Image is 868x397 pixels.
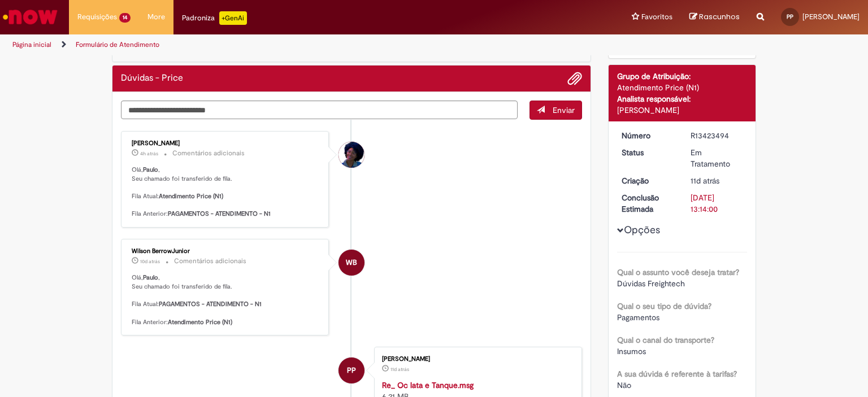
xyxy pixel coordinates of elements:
[159,192,223,200] b: Atendimento Price (N1)
[802,12,860,21] span: [PERSON_NAME]
[617,93,748,104] div: Analista responsável:
[121,101,518,120] textarea: Digite sua mensagem aqui...
[617,71,748,82] div: Grupo de Atribuição:
[617,346,646,356] span: Insumos
[172,149,245,158] small: Comentários adicionais
[132,273,320,326] p: Olá, , Seu chamado foi transferido de fila. Fila Atual: Fila Anterior:
[617,301,711,311] b: Qual o seu tipo de dúvida?
[617,278,685,289] span: Dúvidas Freightech
[119,13,131,23] span: 14
[1,6,59,28] img: ServiceNow
[132,248,320,255] div: Wilson BerrowJunior
[174,256,246,266] small: Comentários adicionais
[390,366,409,373] span: 11d atrás
[617,267,739,277] b: Qual o assunto você deseja tratar?
[641,11,672,23] span: Favoritos
[132,165,320,219] p: Olá, , Seu chamado foi transferido de fila. Fila Atual: Fila Anterior:
[691,176,719,186] span: 11d atrás
[567,71,582,86] button: Adicionar anexos
[143,165,158,174] b: Paulo
[691,130,743,141] div: R13423494
[691,147,743,169] div: Em Tratamento
[219,11,247,25] p: +GenAi
[617,380,631,390] span: Não
[617,82,748,93] div: Atendimento Price (N1)
[382,380,474,390] a: Re_ Oc lata e Tanque.msg
[338,357,364,383] div: Paulo Paulino
[617,369,737,379] b: A sua dúvida é referente à tarifas?
[8,34,570,55] ul: Trilhas de página
[382,356,570,363] div: [PERSON_NAME]
[689,12,740,23] a: Rascunhos
[143,273,158,282] b: Paulo
[617,335,714,345] b: Qual o canal do transporte?
[12,40,51,49] a: Página inicial
[613,147,683,158] dt: Status
[530,101,582,120] button: Enviar
[140,258,160,265] time: 19/08/2025 11:50:50
[338,142,364,168] div: Esther Teodoro Da Silva
[76,40,159,49] a: Formulário de Atendimento
[617,104,748,116] div: [PERSON_NAME]
[613,130,683,141] dt: Número
[390,366,409,373] time: 18/08/2025 09:13:50
[691,176,719,186] time: 18/08/2025 09:13:57
[140,258,160,265] span: 10d atrás
[121,73,183,84] h2: Dúvidas - Price Histórico de tíquete
[168,210,271,218] b: PAGAMENTOS - ATENDIMENTO - N1
[347,357,356,384] span: PP
[613,192,683,215] dt: Conclusão Estimada
[613,175,683,186] dt: Criação
[140,150,158,157] span: 4h atrás
[147,11,165,23] span: More
[338,250,364,276] div: Wilson BerrowJunior
[132,140,320,147] div: [PERSON_NAME]
[168,318,232,326] b: Atendimento Price (N1)
[617,312,659,322] span: Pagamentos
[77,11,117,23] span: Requisições
[691,175,743,186] div: 18/08/2025 09:13:57
[699,11,740,22] span: Rascunhos
[140,150,158,157] time: 28/08/2025 08:51:27
[182,11,247,25] div: Padroniza
[159,300,262,308] b: PAGAMENTOS - ATENDIMENTO - N1
[553,105,575,115] span: Enviar
[691,192,743,215] div: [DATE] 13:14:00
[346,249,357,276] span: WB
[787,13,793,20] span: PP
